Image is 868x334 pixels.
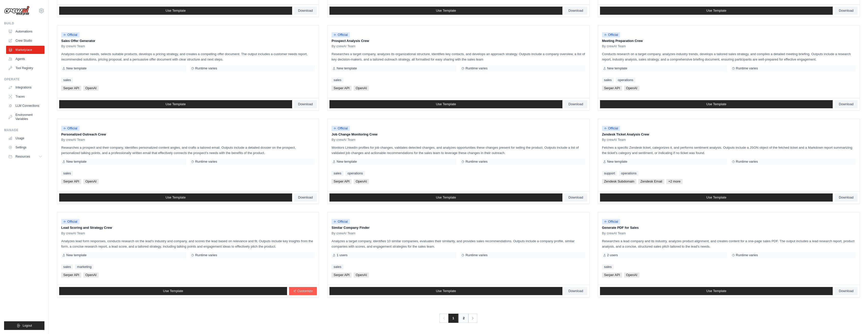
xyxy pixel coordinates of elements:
span: New template [337,160,357,164]
span: By crewAI Team [332,231,355,235]
a: Marketplace [6,46,44,54]
span: Runtime varies [736,66,758,70]
span: OpenAI [83,86,99,91]
span: Resources [15,155,30,159]
p: Analyzes customer needs, selects suitable products, develops a pricing strategy, and creates a co... [61,51,315,62]
span: Download [569,195,583,200]
span: By crewAI Team [332,44,355,48]
span: Official [332,32,350,37]
span: Use Template [706,195,726,200]
span: Download [839,289,854,293]
span: Serper API [332,179,352,184]
span: Serper API [61,179,81,184]
span: New template [607,160,627,164]
span: By crewAI Team [332,138,355,142]
p: Job Change Monitoring Crew [332,132,585,137]
a: sales [332,264,343,269]
span: Download [298,9,313,13]
button: Logout [4,321,44,330]
a: Use Template [329,193,562,202]
span: Download [839,195,854,200]
span: Use Template [706,9,726,13]
a: sales [332,78,343,83]
a: Use Template [59,287,287,295]
span: OpenAI [354,272,369,278]
span: Official [602,126,620,131]
a: Download [564,287,587,295]
div: Build [4,21,44,25]
span: Serper API [602,86,622,91]
a: Usage [6,134,44,142]
a: Use Template [59,7,292,15]
span: By crewAI Team [61,231,85,235]
a: 2 [459,314,469,323]
span: Download [839,102,854,106]
span: Download [569,289,583,293]
a: Customize [289,287,317,295]
a: LLM Connections [6,102,44,110]
span: Download [298,102,313,106]
a: Tool Registry [6,64,44,72]
span: Use Template [166,195,186,200]
a: Use Template [600,7,833,15]
a: marketing [75,264,93,269]
span: Use Template [436,195,456,200]
span: Serper API [332,272,352,278]
span: Use Template [706,289,726,293]
p: Sales Offer Generator [61,38,315,43]
span: By crewAI Team [602,138,626,142]
a: Traces [6,93,44,101]
span: Use Template [436,289,456,293]
a: Download [835,193,858,202]
a: Use Template [59,193,292,202]
span: Runtime varies [195,160,217,164]
span: Official [332,126,350,131]
span: OpenAI [83,272,99,278]
span: Use Template [166,9,186,13]
span: By crewAI Team [602,231,626,235]
span: Runtime varies [195,253,217,257]
span: Download [298,195,313,200]
span: OpenAI [354,179,369,184]
p: Researches a prospect and their company, identifies personalized content angles, and crafts a tai... [61,145,315,156]
a: sales [61,171,73,176]
span: OpenAI [624,272,639,278]
a: operations [616,78,635,83]
a: Download [564,193,587,202]
a: Download [294,100,317,108]
span: Zendesk Subdomain [602,179,636,184]
p: Analyzes lead form responses, conducts research on the lead's industry and company, and scores th... [61,238,315,249]
span: By crewAI Team [61,138,85,142]
span: Use Template [166,102,186,106]
span: Runtime varies [736,253,758,257]
span: OpenAI [624,86,639,91]
span: Serper API [61,272,81,278]
a: Environment Variables [6,111,44,123]
button: Resources [6,153,44,161]
a: sales [61,78,73,83]
span: New template [66,160,86,164]
img: Logo [4,6,29,16]
span: Official [602,219,620,224]
span: By crewAI Team [61,44,85,48]
span: Official [61,126,80,131]
span: Runtime varies [465,253,487,257]
a: operations [619,171,639,176]
a: Agents [6,55,44,63]
span: 2 users [607,253,618,257]
span: Runtime varies [465,66,487,70]
p: Researches a lead company and its industry, analyzes product alignment, and creates content for a... [602,238,856,249]
a: Use Template [600,100,833,108]
div: Operate [4,77,44,81]
a: Download [835,7,858,15]
span: Download [569,9,583,13]
span: Runtime varies [736,160,758,164]
span: Runtime varies [465,160,487,164]
span: +2 more [666,179,683,184]
span: New template [66,253,86,257]
a: Download [564,7,587,15]
a: Use Template [329,100,562,108]
a: Settings [6,143,44,151]
a: Use Template [600,287,833,295]
a: Download [294,7,317,15]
